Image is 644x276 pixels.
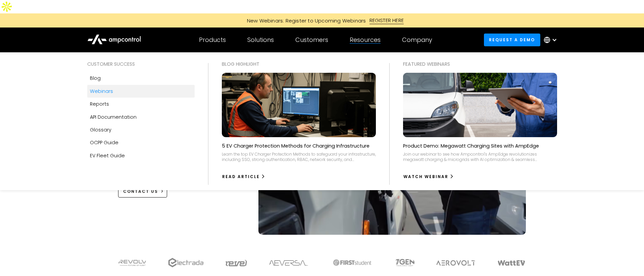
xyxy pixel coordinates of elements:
[369,17,404,24] div: REGISTER HERE
[123,188,158,195] div: CONTACT US
[90,152,125,159] div: EV Fleet Guide
[90,139,118,146] div: OCPP Guide
[168,258,203,267] img: electrada logo
[199,36,226,44] div: Products
[350,36,381,44] div: Resources
[402,36,432,44] div: Company
[222,60,376,68] div: Blog Highlight
[87,60,195,68] div: Customer success
[403,143,539,149] p: Product Demo: Megawatt Charging Sites with AmpEdge
[87,72,195,85] a: Blog
[90,126,111,133] div: Glossary
[118,185,167,198] a: CONTACT US
[87,111,195,123] a: API Documentation
[222,152,376,162] div: Learn the top EV Charger Protection Methods to safeguard your infrastructure, including SSO, stro...
[403,60,557,68] div: Featured webinars
[171,17,473,24] a: New Webinars: Register to Upcoming WebinarsREGISTER HERE
[497,260,526,266] img: WattEV logo
[222,143,369,149] p: 5 EV Charger Protection Methods for Charging Infrastructure
[87,149,195,162] a: EV Fleet Guide
[403,171,454,182] a: watch webinar
[403,174,448,180] div: watch webinar
[295,36,328,44] div: Customers
[87,98,195,110] a: Reports
[247,36,274,44] div: Solutions
[240,17,369,24] div: New Webinars: Register to Upcoming Webinars
[484,34,540,46] a: Request a demo
[222,174,260,180] div: Read Article
[87,85,195,98] a: Webinars
[90,88,113,95] div: Webinars
[90,74,101,82] div: Blog
[87,123,195,136] a: Glossary
[87,136,195,149] a: OCPP Guide
[436,260,476,266] img: Aerovolt Logo
[90,113,137,121] div: API Documentation
[90,100,109,108] div: Reports
[222,171,266,182] a: Read Article
[403,152,557,162] div: Join our webinar to see how Ampcontrol's AmpEdge revolutionizes megawatt charging & microgrids wi...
